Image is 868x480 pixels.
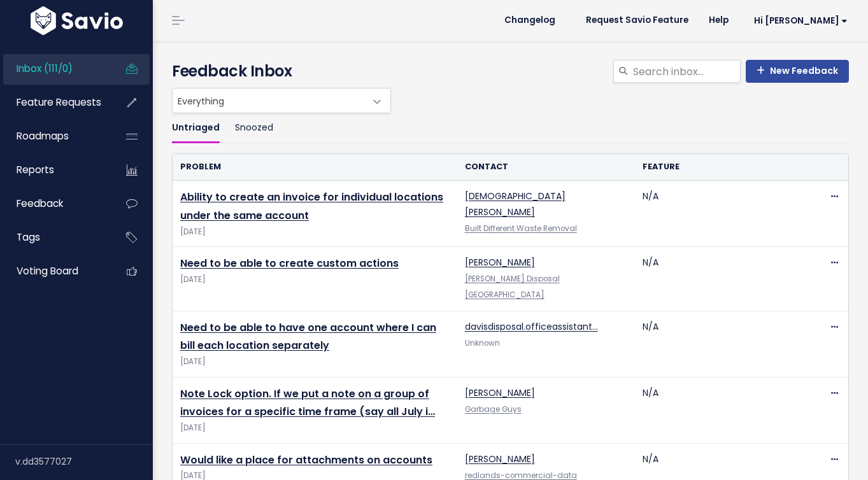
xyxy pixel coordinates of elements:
a: Feedback [3,189,106,218]
a: Would like a place for attachments on accounts [180,453,432,467]
a: Need to be able to create custom actions [180,256,399,271]
a: Hi [PERSON_NAME] [739,11,858,31]
span: Roadmaps [17,129,69,143]
img: logo-white.9d6f32f41409.svg [27,6,126,35]
span: Feature Requests [17,95,101,109]
input: Search inbox... [632,60,741,83]
a: Tags [3,223,106,252]
th: Contact [457,154,635,180]
span: [DATE] [180,225,450,239]
span: [DATE] [180,421,450,435]
span: Inbox (111/0) [17,62,73,75]
span: Everything [172,88,391,113]
a: Voting Board [3,257,106,286]
span: Changelog [504,16,555,25]
a: Garbage Guys [465,404,522,414]
span: [DATE] [180,273,450,286]
span: Reports [17,163,54,176]
th: Problem [173,154,457,180]
a: [DEMOGRAPHIC_DATA][PERSON_NAME] [465,190,566,218]
a: Help [699,11,739,30]
span: Unknown [465,338,500,348]
span: Everything [173,88,365,113]
a: davisdisposal.officeassistant… [465,320,598,333]
a: [PERSON_NAME] [465,386,535,399]
th: Feature [635,154,813,180]
a: Feature Requests [3,88,106,117]
a: Built Different Waste Removal [465,223,577,234]
span: Feedback [17,197,63,210]
a: Ability to create an invoice for individual locations under the same account [180,190,443,223]
ul: Filter feature requests [172,113,849,143]
a: Reports [3,155,106,185]
a: Need to be able to have one account where I can bill each location separately [180,320,436,353]
a: Note Lock option. If we put a note on a group of invoices for a specific time frame (say all July i… [180,386,435,420]
td: N/A [635,181,813,247]
a: New Feedback [746,60,849,83]
span: Tags [17,230,40,244]
td: N/A [635,311,813,377]
td: N/A [635,247,813,311]
div: v.dd3577027 [15,445,153,478]
a: [PERSON_NAME] [465,453,535,465]
td: N/A [635,377,813,443]
a: [PERSON_NAME] Disposal [GEOGRAPHIC_DATA] [465,274,560,300]
a: Roadmaps [3,122,106,151]
a: Inbox (111/0) [3,54,106,83]
a: Snoozed [235,113,273,143]
span: Hi [PERSON_NAME] [754,16,848,25]
a: Request Savio Feature [576,11,699,30]
span: Voting Board [17,264,78,278]
a: [PERSON_NAME] [465,256,535,269]
h4: Feedback Inbox [172,60,849,83]
span: [DATE] [180,355,450,369]
a: Untriaged [172,113,220,143]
